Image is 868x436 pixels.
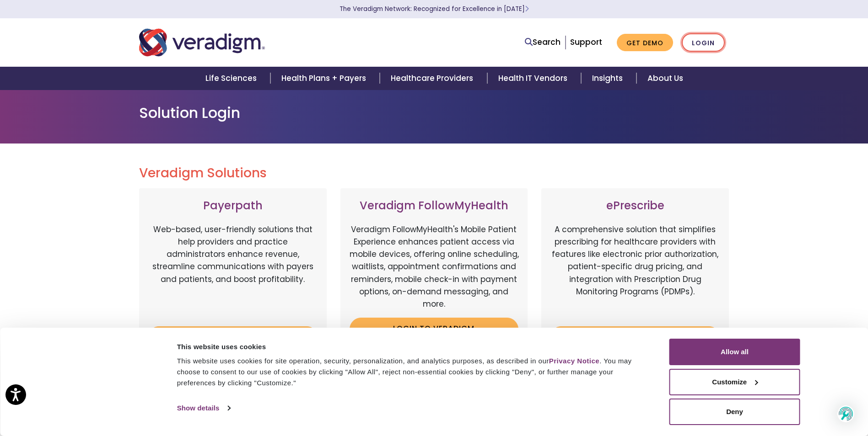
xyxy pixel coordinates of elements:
button: Deny [669,399,800,425]
a: Login to ePrescribe [550,326,720,347]
span: Learn More [525,5,529,13]
a: Search [525,36,561,48]
a: Health IT Vendors [487,67,581,90]
p: Veradigm FollowMyHealth's Mobile Patient Experience enhances patient access via mobile devices, o... [350,223,519,310]
a: Login to Payerpath [148,326,318,347]
a: Show details [177,401,230,415]
a: The Veradigm Network: Recognized for Excellence in [DATE]Learn More [340,5,529,13]
a: Support [570,37,602,48]
p: A comprehensive solution that simplifies prescribing for healthcare providers with features like ... [550,223,720,319]
button: Customize [669,369,800,395]
h3: Payerpath [148,199,318,213]
a: Health Plans + Payers [270,67,380,90]
a: Life Sciences [194,67,270,90]
a: Privacy Notice [549,357,599,365]
h3: ePrescribe [550,199,720,213]
a: Login to Veradigm FollowMyHealth [350,318,519,347]
img: Veradigm logo [139,27,265,58]
a: Insights [581,67,636,90]
h1: Solution Login [139,104,729,122]
a: Get Demo [617,34,673,52]
h3: Veradigm FollowMyHealth [350,199,519,213]
button: Allow all [669,339,800,365]
a: About Us [636,67,694,90]
div: This website uses cookies [177,341,649,352]
a: Healthcare Providers [380,67,487,90]
div: This website uses cookies for site operation, security, personalization, and analytics purposes, ... [177,356,649,388]
h2: Veradigm Solutions [139,165,729,181]
a: Login [682,33,725,52]
p: Web-based, user-friendly solutions that help providers and practice administrators enhance revenu... [148,223,318,319]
